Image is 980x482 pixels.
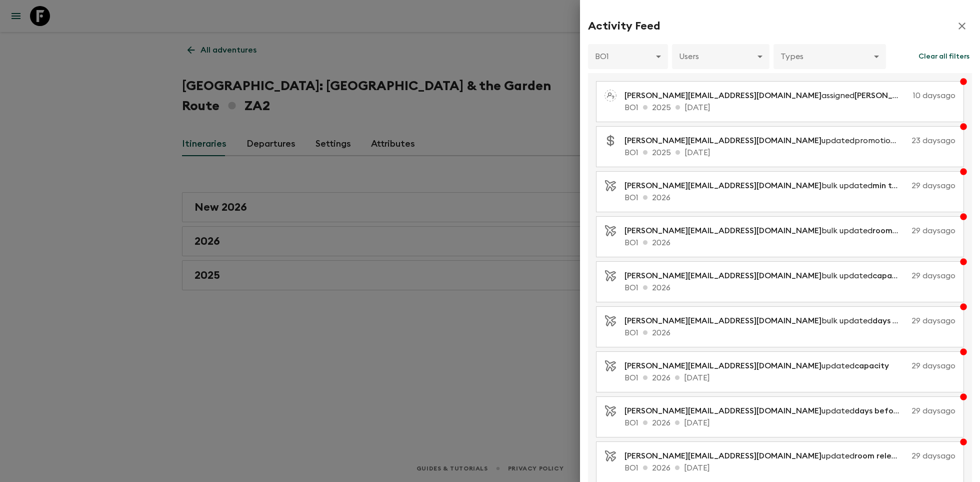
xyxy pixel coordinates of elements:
[624,270,907,282] p: bulk updated
[588,20,660,33] h2: Activity Feed
[913,90,955,102] p: 10 days ago
[916,44,972,69] button: Clear all filters
[854,452,925,460] span: room release days
[624,225,907,237] p: bulk updated
[872,182,940,190] span: min to guarantee
[624,450,907,462] p: updated
[624,407,821,415] span: [PERSON_NAME][EMAIL_ADDRESS][DOMAIN_NAME]
[773,43,886,71] div: Types
[624,135,907,147] p: updated promotional discounts
[624,417,955,429] p: BO1 2026 [DATE]
[588,43,668,71] div: BO1
[872,272,907,280] span: capacity
[911,135,955,147] p: 23 days ago
[624,360,897,372] p: updated
[624,372,955,384] p: BO1 2026 [DATE]
[624,137,821,145] span: [PERSON_NAME][EMAIL_ADDRESS][DOMAIN_NAME]
[911,225,955,237] p: 29 days ago
[624,282,955,294] p: BO1 2026
[624,90,909,102] p: assigned as a pack leader
[624,405,907,417] p: updated
[624,362,821,370] span: [PERSON_NAME][EMAIL_ADDRESS][DOMAIN_NAME]
[672,43,769,71] div: Users
[911,315,955,327] p: 29 days ago
[624,147,955,159] p: BO1 2025 [DATE]
[624,317,821,325] span: [PERSON_NAME][EMAIL_ADDRESS][DOMAIN_NAME]
[624,237,955,249] p: BO1 2026
[624,315,907,327] p: bulk updated
[624,102,955,114] p: BO1 2025 [DATE]
[624,227,821,235] span: [PERSON_NAME][EMAIL_ADDRESS][DOMAIN_NAME]
[911,270,955,282] p: 29 days ago
[854,407,968,415] span: days before departure for EB
[872,227,943,235] span: room release days
[854,362,889,370] span: capacity
[911,180,955,192] p: 29 days ago
[624,452,821,460] span: [PERSON_NAME][EMAIL_ADDRESS][DOMAIN_NAME]
[624,92,821,100] span: [PERSON_NAME][EMAIL_ADDRESS][DOMAIN_NAME]
[624,182,821,190] span: [PERSON_NAME][EMAIL_ADDRESS][DOMAIN_NAME]
[901,360,955,372] p: 29 days ago
[911,405,955,417] p: 29 days ago
[624,327,955,339] p: BO1 2026
[624,192,955,204] p: BO1 2026
[624,272,821,280] span: [PERSON_NAME][EMAIL_ADDRESS][DOMAIN_NAME]
[624,180,907,192] p: bulk updated
[624,462,955,474] p: BO1 2026 [DATE]
[911,450,955,462] p: 29 days ago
